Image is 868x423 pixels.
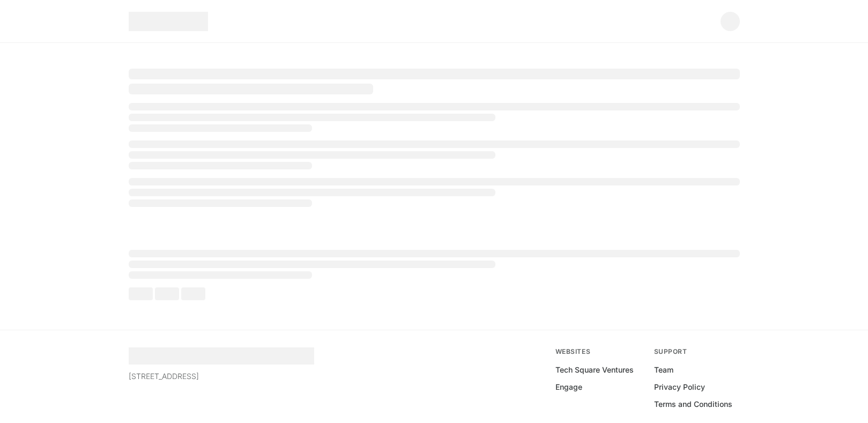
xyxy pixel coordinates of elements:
[654,382,705,392] a: Privacy Policy
[163,395,172,403] a: Instagram
[129,371,315,382] p: [STREET_ADDRESS]
[129,395,137,403] a: LinkedIn
[555,365,634,375] a: Tech Square Ventures
[146,395,154,403] a: X (Twitter)
[654,365,673,375] a: Team
[555,382,582,392] a: Engage
[654,347,740,356] div: Support
[654,399,732,410] a: Terms and Conditions
[721,12,740,31] button: Open profile menu
[555,347,641,356] div: Websites
[129,395,315,403] ul: Social media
